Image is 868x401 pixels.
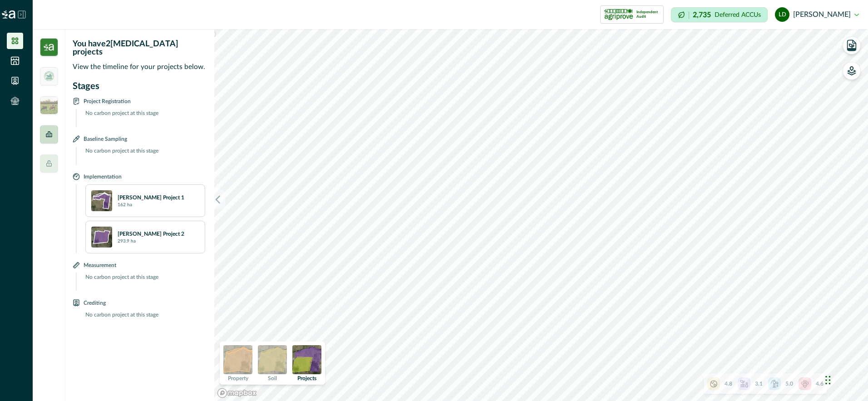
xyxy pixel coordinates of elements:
[118,202,132,208] p: 162 ha
[297,376,316,381] p: Projects
[816,380,824,388] p: 4.6
[84,134,127,143] p: Baseline Sampling
[84,172,122,181] p: Implementation
[118,238,136,245] p: 293.9 ha
[725,380,732,388] p: 4.8
[785,380,793,388] p: 5.0
[84,261,116,269] p: Measurement
[825,366,831,394] div: Drag
[84,298,106,307] p: Crediting
[715,11,761,18] p: Deferred ACCUs
[80,147,205,165] p: No carbon project at this stage
[223,345,252,374] img: property preview
[2,10,15,19] img: Logo
[40,96,58,114] img: insight_readygraze-175b0a17.jpg
[118,193,184,202] p: [PERSON_NAME] Project 1
[228,376,248,381] p: Property
[84,97,131,105] p: Project Registration
[118,230,184,238] p: [PERSON_NAME] Project 2
[755,380,763,388] p: 3.1
[604,7,633,22] img: certification logo
[43,70,55,82] img: deforestation_free_beef.webp
[217,388,257,398] a: Mapbox logo
[693,11,711,19] p: 2,735
[80,109,205,127] p: No carbon project at this stage
[775,4,859,25] button: leonie doran[PERSON_NAME]
[823,357,868,401] iframe: Chat Widget
[268,376,277,381] p: Soil
[73,40,209,56] p: You have 2 [MEDICAL_DATA] projects
[214,29,868,401] canvas: Map
[80,311,205,329] p: No carbon project at this stage
[258,345,287,374] img: soil preview
[91,227,112,248] img: +rOyNiAAAABklEQVQDAMLTb9yI6S8dAAAAAElFTkSuQmCC
[73,79,205,93] p: Stages
[73,62,209,72] p: View the timeline for your projects below.
[636,10,660,19] p: Independent Audit
[80,273,205,291] p: No carbon project at this stage
[292,345,321,374] img: projects preview
[40,38,58,56] img: insight_carbon-39e2b7a3.png
[91,190,112,211] img: 88zDDKAAAABklEQVQDAPqP5OQopdGZAAAAAElFTkSuQmCC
